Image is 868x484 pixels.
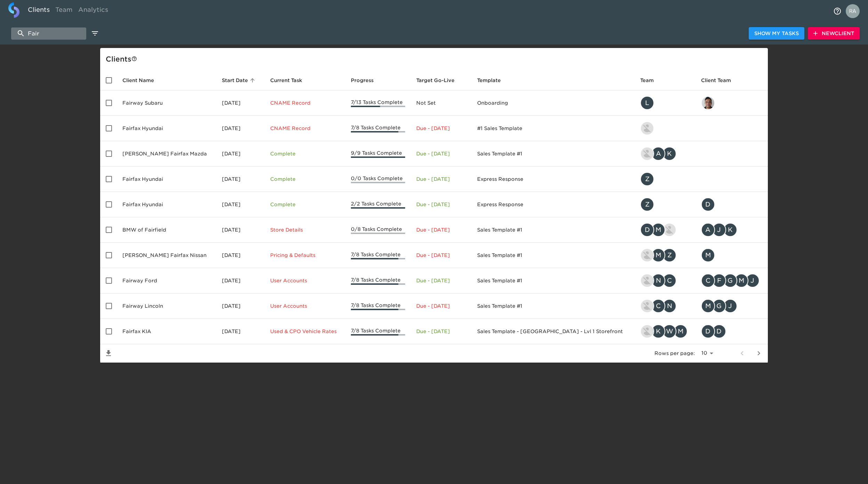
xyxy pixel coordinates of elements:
span: New Client [813,29,854,38]
span: Target Go-Live [416,76,464,84]
p: Due - [DATE] [416,277,466,284]
div: W [662,324,676,338]
div: D [701,197,715,211]
td: Fairway Ford [117,268,216,293]
p: Store Details [270,226,340,233]
td: [DATE] [216,167,264,192]
div: L [640,96,654,110]
td: 9/9 Tasks Complete [345,141,411,167]
div: M [651,248,665,262]
div: D [640,223,654,237]
td: Sales Template #1 [472,217,635,243]
div: lowell@roadster.com, madison.pollet@roadster.com, zarrabi.jahan@roadster.com [640,248,690,262]
select: rows per page [698,348,716,358]
div: K [651,324,665,338]
img: lowell@roadster.com [641,325,653,338]
div: M [701,248,715,262]
div: leland@roadster.com [640,96,690,110]
td: Fairfax KIA [117,319,216,344]
span: Template [477,76,510,84]
div: david.aghel@fairfaxhyundaiinc.com, David.aghel@fairfaxhyundaiinc.com [701,324,762,338]
div: zarrabi.jahan@roadster.com [640,197,690,211]
td: Not Set [411,90,472,116]
img: sai@simplemnt.com [702,97,714,109]
div: matthew.raymond@brownscar.com [701,248,762,262]
div: sai@simplemnt.com [701,96,762,110]
div: N [662,299,676,313]
span: Calculated based on the start date and the duration of all Tasks contained in this Hub. [416,76,455,84]
div: C [651,299,665,313]
p: User Accounts [270,302,340,309]
td: Express Response [472,192,635,217]
p: Due - [DATE] [416,252,466,259]
button: next page [750,345,767,362]
div: M [701,299,715,313]
td: Sales Template #1 [472,293,635,319]
td: 7/13 Tasks Complete [345,90,411,116]
div: M [674,324,688,338]
td: 7/8 Tasks Complete [345,268,411,293]
td: Sales Template #1 [472,243,635,268]
td: [DATE] [216,116,264,141]
td: 2/2 Tasks Complete [345,192,411,217]
p: Complete [270,150,340,157]
p: User Accounts [270,277,340,284]
td: [DATE] [216,90,264,116]
td: 7/8 Tasks Complete [345,243,411,268]
td: 0/8 Tasks Complete [345,217,411,243]
td: [DATE] [216,293,264,319]
img: Profile [846,4,860,18]
a: Team [53,2,75,19]
td: Fairfax Hyundai [117,116,216,141]
p: Due - [DATE] [416,201,466,208]
button: edit [89,27,101,39]
button: Save List [100,345,117,362]
td: [DATE] [216,268,264,293]
div: danny@roadster.com, mark.wallace@roadster.com, kevin.lo@roadster.com [640,223,690,237]
p: Used & CPO Vehicle Rates [270,328,340,335]
div: F [712,274,726,288]
td: Onboarding [472,90,635,116]
div: anthony.ianucilli@schomp.com, james.kurtenbach@schomp.com, kevin.mand@schomp.com [701,223,762,237]
button: Show My Tasks [749,27,804,40]
span: Start Date [222,76,257,84]
div: N [651,274,665,288]
td: #1 Sales Template [472,116,635,141]
button: NewClient [808,27,860,40]
div: J [746,274,759,288]
p: Due - [DATE] [416,176,466,183]
p: Rows per page: [654,350,695,357]
div: mike.knezevich@fairwayford.com, gavin.hutchinson@fairwayford.com, jason.price@fairwaysubaru.net [701,299,762,313]
div: lowell@roadster.com, angelique.nurse@roadster.com, kendrick.brown@roadster.com [640,147,690,161]
div: A [701,223,715,237]
div: D [712,324,726,338]
button: notifications [829,3,846,19]
p: Due - [DATE] [416,125,466,132]
div: C [701,274,715,288]
div: M [651,223,665,237]
td: Fairfax Hyundai [117,192,216,217]
td: Fairfax Hyundai [117,167,216,192]
div: A [651,147,665,161]
span: This is the next Task in this Hub that should be completed [270,76,302,84]
div: david.aghel@fairfaxhyundaiinc.com [701,197,762,211]
td: Sales Template - [GEOGRAPHIC_DATA] - Lvl 1 Storefront [472,319,635,344]
img: logo [8,2,19,18]
p: Pricing & Defaults [270,252,340,259]
td: [PERSON_NAME] Fairfax Nissan [117,243,216,268]
span: Team [640,76,663,84]
div: K [662,147,676,161]
span: Show My Tasks [754,29,799,38]
p: Due - [DATE] [416,328,466,335]
div: K [723,223,737,237]
img: kevin.lo@roadster.com [663,224,676,236]
span: Client Name [122,76,163,84]
a: Analytics [75,2,111,19]
div: lowell@roadster.com, nikko.foster@roadster.com, caimen.dennis@roadster.com [640,274,690,288]
p: Due - [DATE] [416,302,466,309]
span: Current Task [270,76,311,84]
div: G [723,274,737,288]
p: CNAME Record [270,125,340,132]
p: Due - [DATE] [416,226,466,233]
td: [DATE] [216,319,264,344]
